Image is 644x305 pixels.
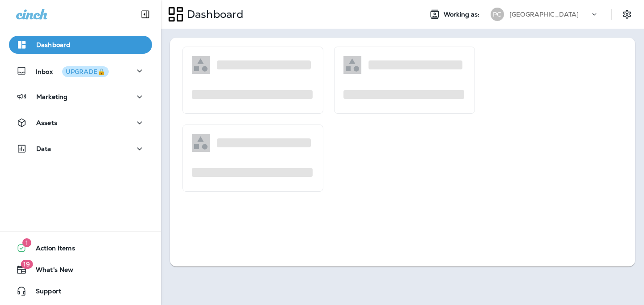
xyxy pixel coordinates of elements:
p: Marketing [36,93,68,100]
p: Data [36,145,51,152]
button: Collapse Sidebar [133,5,158,23]
button: Dashboard [9,36,152,54]
button: 1Action Items [9,239,152,257]
p: [GEOGRAPHIC_DATA] [509,11,579,18]
button: UPGRADE🔒 [62,66,109,77]
div: PC [491,8,504,21]
button: Support [9,282,152,300]
span: 19 [21,260,33,269]
span: Support [27,288,61,298]
button: InboxUPGRADE🔒 [9,62,152,80]
span: What's New [27,266,73,277]
span: Working as: [444,11,482,18]
button: Assets [9,114,152,132]
p: Inbox [36,66,109,76]
button: 19What's New [9,261,152,279]
button: Settings [619,6,635,22]
button: Data [9,140,152,158]
span: Action Items [27,245,75,255]
p: Dashboard [36,41,70,48]
button: Marketing [9,88,152,106]
div: UPGRADE🔒 [66,69,105,75]
span: 1 [22,238,31,247]
p: Assets [36,119,57,126]
p: Dashboard [183,8,243,21]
